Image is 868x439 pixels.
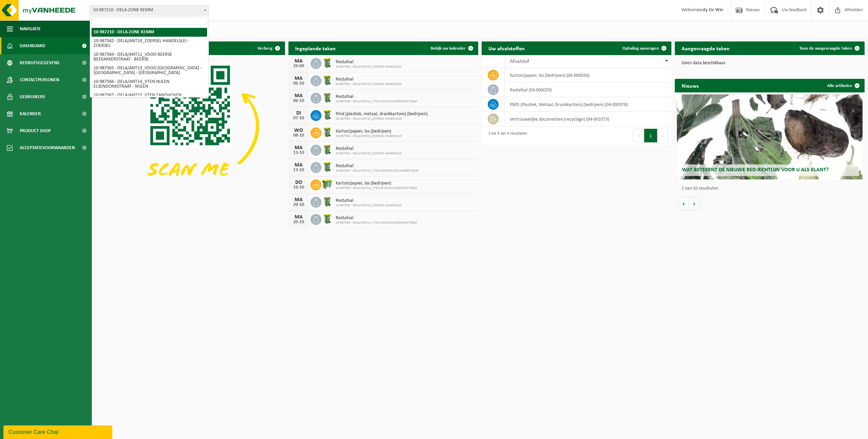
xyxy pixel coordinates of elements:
span: Restafval [336,59,402,65]
button: 1 [644,129,657,142]
span: Product Shop [20,122,51,139]
button: Vorige [678,197,689,210]
span: Restafval [336,198,402,204]
div: 13-10 [292,151,305,155]
td: karton/papier, los (bedrijven) (04-000026) [505,68,671,83]
h2: Nieuws [675,79,705,92]
a: Bekijk uw kalender [425,41,478,55]
span: Pmd (plastiek, metaal, drankkartons) (bedrijven) [336,111,428,117]
li: 10-987566 - DELA/ANT14_VTEN NIJLEN ELSENDONKSTRAAT - NIJLEN [91,77,207,91]
div: 07-10 [292,116,305,121]
li: 10-987565 - DELA/ANT13_VDOO [GEOGRAPHIC_DATA] - [GEOGRAPHIC_DATA] - [GEOGRAPHIC_DATA] [91,64,207,77]
span: 10-987566 - DELA/ANT14_VTEN NIJLEN ELSENDONKSTRAAT [336,186,417,190]
a: Toon de aangevraagde taken [794,41,864,55]
span: 10-987562 - DELA/ANT10_ZOERSEL HANDELSLEI [336,117,428,121]
span: 10-987566 - DELA/ANT14_VTEN NIJLEN ELSENDONKSTRAAT [336,100,417,104]
img: WB-0240-HPE-GN-50 [321,109,333,121]
span: 10-987562 - DELA/ANT10_ZOERSEL HANDELSLEI [336,65,402,69]
span: 10-987566 - DELA/ANT14_VTEN NIJLEN ELSENDONKSTRAAT [336,221,417,225]
span: Kalender [20,105,41,122]
td: PMD (Plastiek, Metaal, Drankkartons) (bedrijven) (04-000978) [505,97,671,112]
span: Restafval [336,146,402,152]
div: DO [292,180,305,185]
div: 20-10 [292,203,305,207]
span: Gebruikers [20,88,45,105]
img: Download de VHEPlus App [95,55,285,197]
a: Wat betekent de nieuwe RED-richtlijn voor u als klant? [677,94,863,179]
h2: Ingeplande taken [288,41,343,55]
li: 10-987567 - DELA/ANT15_VTEN ZANDHOVEN LANGESTRAAT - [GEOGRAPHIC_DATA] [91,91,207,105]
span: Restafval [336,215,417,221]
div: DI [292,110,305,116]
span: Restafval [336,94,417,100]
td: vertrouwelijke documenten (recyclage) (04-001073) [505,112,671,126]
span: Wat betekent de nieuwe RED-richtlijn voor u als klant? [682,167,829,173]
img: WB-0240-HPE-GN-50 [321,74,333,86]
h2: Aangevraagde taken [675,41,736,55]
div: 06-10 [292,81,305,86]
span: 10-987562 - DELA/ANT10_ZOERSEL HANDELSLEI [336,152,402,156]
div: 13-10 [292,168,305,173]
li: 10-987562 - DELA/ANT10_ZOERSEL HANDELSLEI - ZOERSEL [91,37,207,50]
span: 10-987567 - DELA/ANT15_VTEN ZANDHOVEN LANGESTRAAT [336,169,419,173]
span: Navigatie [20,20,41,37]
span: Karton/papier, los (bedrijven) [336,181,417,186]
span: Restafval [336,163,419,169]
span: 10-987210 - DELA-ZONE KEMM [90,5,208,15]
div: MA [292,162,305,168]
div: 1 tot 4 van 4 resultaten [485,128,527,143]
a: Alle artikelen [822,79,864,92]
span: Afvalstof [510,59,529,64]
h2: Uw afvalstoffen [482,41,532,55]
img: WB-0240-HPE-GN-50 [321,126,333,138]
span: Contactpersonen [20,71,59,88]
div: 08-10 [292,133,305,138]
td: restafval (04-000029) [505,83,671,97]
span: 10-987562 - DELA/ANT10_ZOERSEL HANDELSLEI [336,204,402,208]
div: 16-10 [292,185,305,190]
span: 10-987562 - DELA/ANT10_ZOERSEL HANDELSLEI [336,134,402,138]
strong: Jordy De Win [697,7,723,13]
img: WB-0240-HPE-GN-50 [321,196,333,207]
img: WB-0660-HPE-GN-50 [321,178,333,190]
p: 1 van 10 resultaten [682,186,861,191]
img: WB-0240-HPE-GN-50 [321,57,333,69]
div: MA [292,145,305,151]
p: Geen data beschikbaar. [682,61,858,66]
button: Previous [633,129,644,142]
div: MA [292,214,305,220]
img: WB-0240-HPE-GN-50 [321,213,333,225]
div: WO [292,128,305,133]
div: MA [292,93,305,99]
img: WB-0240-HPE-GN-50 [321,92,333,103]
span: Verberg [257,46,272,51]
a: Ophaling aanvragen [617,41,671,55]
img: WB-0240-HPE-GN-50 [321,161,333,173]
span: Toon de aangevraagde taken [799,46,852,51]
span: Bekijk uw kalender [431,46,466,51]
span: Acceptatievoorwaarden [20,139,75,156]
button: Next [657,129,668,142]
div: MA [292,197,305,203]
span: Bedrijfsgegevens [20,54,60,71]
img: WB-0240-HPE-GN-50 [321,144,333,155]
span: Restafval [336,77,402,82]
span: 10-987562 - DELA/ANT10_ZOERSEL HANDELSLEI [336,82,402,86]
div: MA [292,76,305,81]
div: 29-09 [292,64,305,69]
li: 10-987564 - DELA/ANT11_VDOO BEERSE BEEKAKKERSTRAAT - BEERSE [91,50,207,64]
div: MA [292,58,305,64]
div: 20-10 [292,220,305,225]
span: Karton/papier, los (bedrijven) [336,129,402,134]
button: Volgende [689,197,700,210]
button: Verberg [252,41,284,55]
iframe: chat widget [3,424,114,439]
li: 10-987210 - DELA-ZONE KEMM [91,28,207,37]
span: Ophaling aanvragen [622,46,659,51]
div: 06-10 [292,99,305,103]
span: Dashboard [20,37,45,54]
